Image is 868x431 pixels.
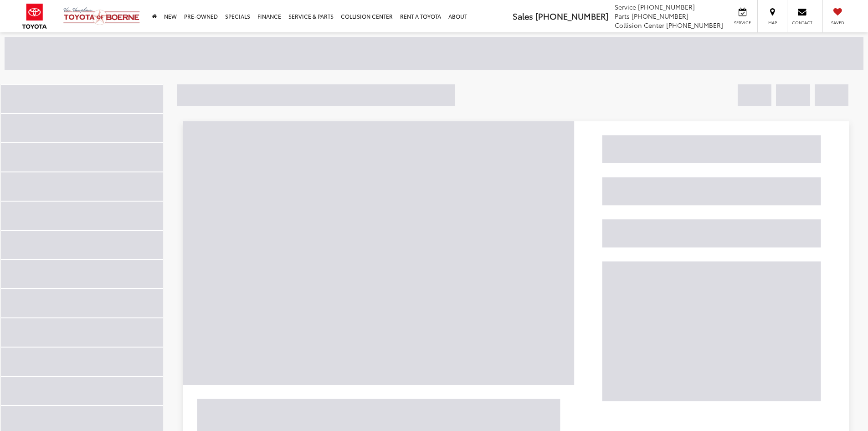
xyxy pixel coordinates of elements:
span: Sales [513,10,533,22]
span: Contact [792,20,812,26]
span: [PHONE_NUMBER] [632,11,688,21]
img: Vic Vaughan Toyota of Boerne [63,7,140,26]
span: Service [615,2,636,11]
span: Collision Center [615,21,664,30]
span: Map [762,20,782,26]
span: [PHONE_NUMBER] [638,2,695,11]
span: [PHONE_NUMBER] [535,10,608,22]
span: [PHONE_NUMBER] [666,21,723,30]
span: Parts [615,11,630,21]
span: Saved [827,20,847,26]
span: Service [732,20,753,26]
